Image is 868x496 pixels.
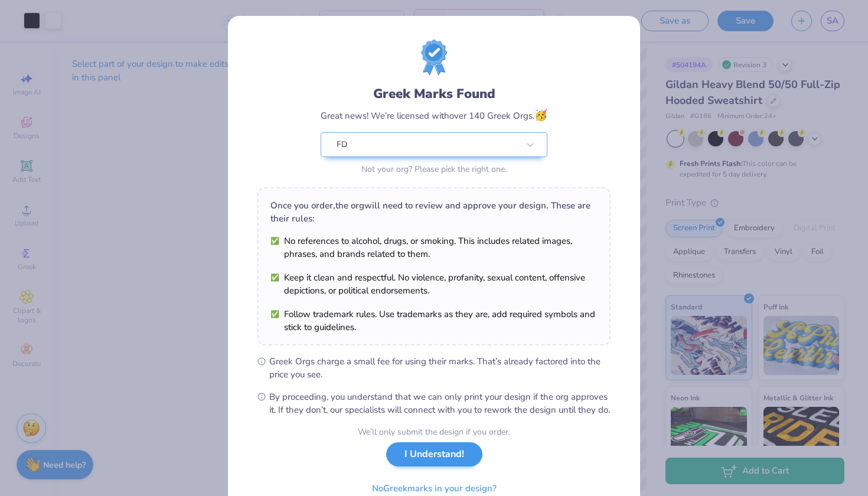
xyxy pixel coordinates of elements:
li: Follow trademark rules. Use trademarks as they are, add required symbols and stick to guidelines. [270,308,598,334]
img: license-marks-badge.png [421,40,447,75]
div: Greek Marks Found [321,84,547,103]
span: 🥳 [534,108,547,122]
div: Once you order, the org will need to review and approve your design. These are their rules: [270,199,598,225]
div: Not your org? Please pick the right one. [321,163,547,175]
div: We’ll only submit the design if you order. [358,426,510,438]
button: I Understand! [386,442,482,466]
span: Greek Orgs charge a small fee for using their marks. That’s already factored into the price you see. [269,355,611,381]
li: No references to alcohol, drugs, or smoking. This includes related images, phrases, and brands re... [270,234,598,260]
div: Great news! We’re licensed with over 140 Greek Orgs. [321,107,547,123]
li: Keep it clean and respectful. No violence, profanity, sexual content, offensive depictions, or po... [270,271,598,297]
span: By proceeding, you understand that we can only print your design if the org approves it. If they ... [269,390,611,416]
